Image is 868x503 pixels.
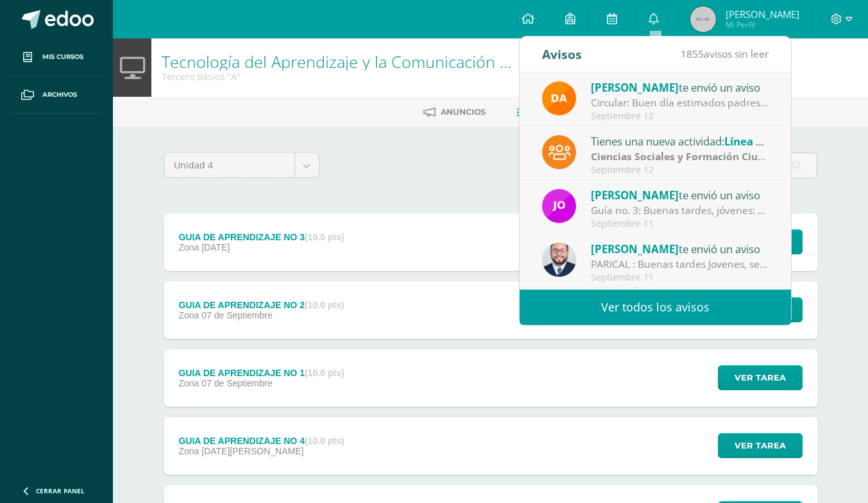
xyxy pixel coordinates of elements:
span: [PERSON_NAME] [591,188,679,202]
a: Ver todos los avisos [520,290,791,325]
img: 45x45 [690,6,716,32]
div: | Zona [591,149,769,164]
a: Actividades [516,102,589,122]
span: Cerrar panel [36,486,85,495]
div: Septiembre 11 [591,219,769,229]
h1: Tecnología del Aprendizaje y la Comunicación (TIC) [162,53,513,70]
span: [DATE][PERSON_NAME] [201,446,303,456]
div: GUIA DE APRENDIZAJE NO 2 [178,300,344,310]
span: 07 de Septiembre [201,378,273,388]
span: avisos sin leer [681,47,769,61]
span: [PERSON_NAME] [726,8,799,21]
span: Zona [178,446,199,456]
button: Ver tarea [718,365,803,390]
div: te envió un aviso [591,186,769,203]
div: GUIA DE APRENDIZAJE NO 4 [178,436,344,446]
strong: (10.0 pts) [305,436,344,446]
div: Tercero Básico 'A' [162,70,513,83]
a: Archivos [10,76,103,114]
div: GUIA DE APRENDIZAJE NO 3 [178,232,344,242]
div: GUIA DE APRENDIZAJE NO 1 [178,368,344,378]
span: Anuncios [441,107,486,117]
span: [PERSON_NAME] [591,80,679,95]
span: Zona [178,242,199,252]
span: Ver tarea [735,434,786,458]
div: te envió un aviso [591,240,769,257]
span: Archivos [42,90,77,100]
div: te envió un aviso [591,79,769,95]
a: Mis cursos [10,38,103,76]
div: Septiembre 12 [591,111,769,122]
span: 07 de Septiembre [201,310,273,320]
span: Línea del tiempo [724,134,813,149]
a: Unidad 4 [164,153,319,177]
span: Ver tarea [735,366,786,390]
button: Ver tarea [718,433,803,458]
span: [DATE] [201,242,230,252]
img: eaa624bfc361f5d4e8a554d75d1a3cf6.png [542,243,576,277]
strong: (10.0 pts) [305,300,344,310]
a: Anuncios [423,102,486,122]
a: Tecnología del Aprendizaje y la Comunicación (TIC) [162,51,531,72]
div: Guía no. 3: Buenas tardes, jóvenes: Les recuerdo que mañana deben entregar la primera parte de la... [591,203,769,218]
img: f9d34ca01e392badc01b6cd8c48cabbd.png [542,81,576,115]
div: Avisos [542,37,582,72]
span: 1855 [681,47,704,61]
span: [PERSON_NAME] [591,242,679,256]
div: Septiembre 11 [591,272,769,283]
div: Septiembre 12 [591,165,769,176]
span: Zona [178,378,199,388]
div: Tienes una nueva actividad: [591,133,769,149]
strong: (10.0 pts) [305,232,344,242]
span: Mis cursos [42,52,83,62]
img: 6614adf7432e56e5c9e182f11abb21f1.png [542,189,576,223]
span: Zona [178,310,199,320]
span: Unidad 4 [174,153,285,177]
div: Circular: Buen día estimados padres de familia, por este medio les envío un cordial saludo. El mo... [591,95,769,110]
div: PARICAL : Buenas tardes Jovenes, se les recuerda de traer tareas y estudiar para el parcial. Cual... [591,257,769,272]
strong: (10.0 pts) [305,368,344,378]
span: Mi Perfil [726,19,799,30]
